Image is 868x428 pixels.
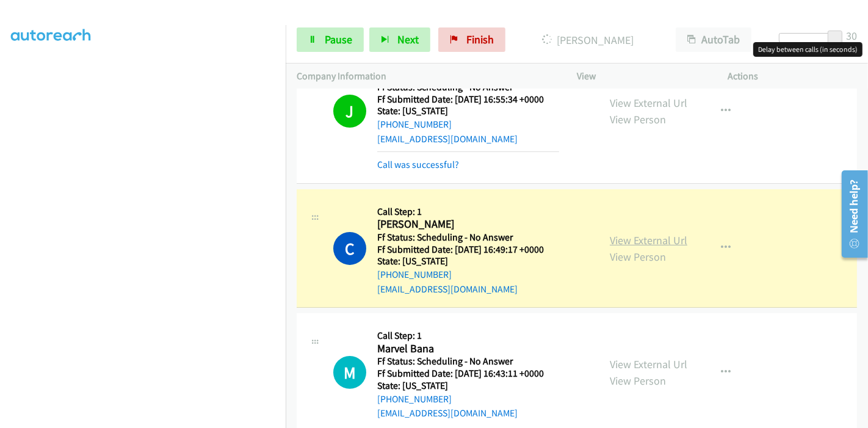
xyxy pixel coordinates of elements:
[377,269,452,280] a: [PHONE_NUMBER]
[377,93,559,106] h5: Ff Submitted Date: [DATE] 16:55:34 +0000
[610,250,666,264] a: View Person
[753,42,863,57] div: Delay between calls (in seconds)
[333,356,366,389] div: The call is yet to be attempted
[397,32,419,46] span: Next
[577,69,706,84] p: View
[522,32,654,48] p: [PERSON_NAME]
[377,159,459,170] a: Call was successful?
[676,27,751,52] button: AutoTab
[333,232,366,265] h1: C
[377,133,518,145] a: [EMAIL_ADDRESS][DOMAIN_NAME]
[377,244,559,256] h5: Ff Submitted Date: [DATE] 16:49:17 +0000
[846,27,857,44] div: 30
[333,95,366,128] h1: J
[377,255,559,267] h5: State: [US_STATE]
[377,217,559,231] h2: [PERSON_NAME]
[466,32,494,46] span: Finish
[610,96,687,110] a: View External Url
[377,206,559,218] h5: Call Step: 1
[377,105,559,117] h5: State: [US_STATE]
[377,368,559,380] h5: Ff Submitted Date: [DATE] 16:43:11 +0000
[610,357,687,371] a: View External Url
[297,27,364,52] a: Pause
[377,283,518,295] a: [EMAIL_ADDRESS][DOMAIN_NAME]
[438,27,505,52] a: Finish
[377,355,559,368] h5: Ff Status: Scheduling - No Answer
[325,32,352,46] span: Pause
[377,342,559,356] h2: Marvel Bana
[377,380,559,392] h5: State: [US_STATE]
[610,374,666,388] a: View Person
[297,69,555,84] p: Company Information
[377,407,518,419] a: [EMAIL_ADDRESS][DOMAIN_NAME]
[610,233,687,247] a: View External Url
[333,356,366,389] h1: M
[377,393,452,405] a: [PHONE_NUMBER]
[377,231,559,244] h5: Ff Status: Scheduling - No Answer
[610,112,666,126] a: View Person
[377,118,452,130] a: [PHONE_NUMBER]
[377,330,559,342] h5: Call Step: 1
[369,27,430,52] button: Next
[833,165,868,263] iframe: Resource Center
[728,69,858,84] p: Actions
